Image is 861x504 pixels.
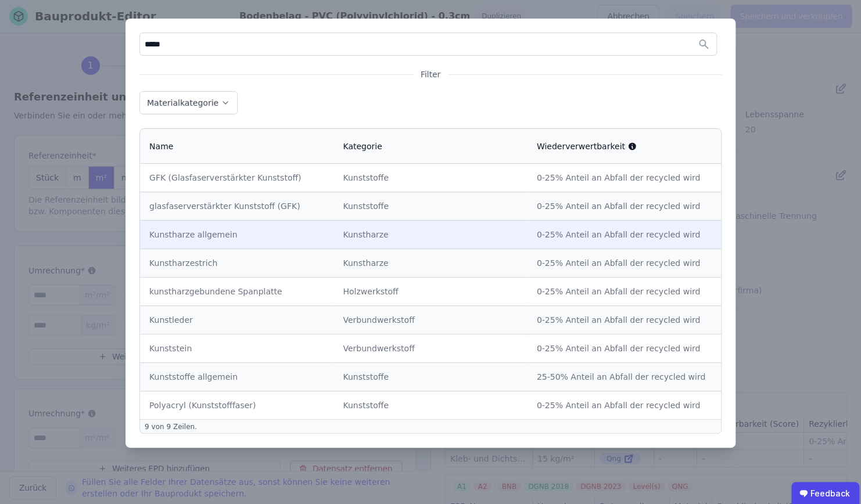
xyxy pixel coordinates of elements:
div: Kunststoffe [343,172,518,183]
div: Kunststoffe [343,200,518,212]
div: 0-25% Anteil an Abfall der recycled wird [537,200,712,212]
div: Holzwerkstoff [343,286,518,297]
div: 9 von 9 Zeilen . [139,420,722,434]
div: GFK (Glasfaserverstärkter Kunststoff) [149,172,324,183]
div: 0-25% Anteil an Abfall der recycled wird [537,257,712,269]
div: Kunstleder [149,314,324,326]
div: 0-25% Anteil an Abfall der recycled wird [537,314,712,326]
label: Materialkategorie [147,98,221,107]
div: Kunststoffe [343,399,518,411]
button: Materialkategorie [140,92,237,114]
div: glasfaserverstärkter Kunststoff (GFK) [149,200,324,212]
div: Verbundwerkstoff [343,343,518,354]
div: Kategorie [343,141,382,152]
div: Kunststoffe [343,371,518,383]
div: Kunstharze [343,229,518,240]
div: Wiederverwertbarkeit [537,141,637,152]
div: Kunstharze allgemein [149,229,324,240]
div: Polyacryl (Kunststofffaser) [149,399,324,411]
div: Kunststoffe allgemein [149,371,324,383]
div: kunstharzgebundene Spanplatte [149,286,324,297]
div: 0-25% Anteil an Abfall der recycled wird [537,343,712,354]
div: Kunstharze [343,257,518,269]
div: 0-25% Anteil an Abfall der recycled wird [537,399,712,411]
div: Kunststein [149,343,324,354]
div: Kunstharzestrich [149,257,324,269]
div: Verbundwerkstoff [343,314,518,326]
div: 0-25% Anteil an Abfall der recycled wird [537,286,712,297]
span: Filter [414,69,448,80]
div: Name [149,141,173,152]
div: 0-25% Anteil an Abfall der recycled wird [537,172,712,183]
div: 0-25% Anteil an Abfall der recycled wird [537,229,712,240]
div: 25-50% Anteil an Abfall der recycled wird [537,371,712,383]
